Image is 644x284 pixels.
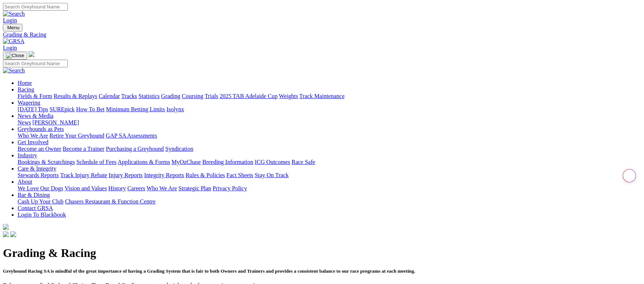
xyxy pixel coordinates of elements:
[63,146,104,152] a: Become a Trainer
[166,106,184,112] a: Isolynx
[29,51,34,57] img: logo-grsa-white.png
[3,268,641,274] h5: Greyhound Racing SA is mindful of the great importance of having a Grading System that is fair to...
[18,119,31,126] a: News
[161,93,180,99] a: Grading
[18,146,61,152] a: Become an Owner
[3,11,25,17] img: Search
[6,53,24,59] img: Close
[3,67,25,74] img: Search
[18,159,641,165] div: Industry
[202,159,253,165] a: Breeding Information
[18,119,641,126] div: News & Media
[291,159,315,165] a: Race Safe
[255,159,290,165] a: ICG Outcomes
[227,172,253,178] a: Fact Sheets
[18,198,641,205] div: Bar & Dining
[182,93,203,99] a: Coursing
[60,172,107,178] a: Track Injury Rebate
[3,224,9,230] img: logo-grsa-white.png
[18,86,34,93] a: Racing
[76,106,105,112] a: How To Bet
[18,172,59,178] a: Stewards Reports
[18,106,641,113] div: Wagering
[121,93,137,99] a: Tracks
[49,132,104,139] a: Retire Your Greyhound
[3,231,9,237] img: facebook.svg
[205,93,218,99] a: Trials
[18,93,641,100] div: Racing
[54,93,97,99] a: Results & Replays
[3,45,17,51] a: Login
[76,159,116,165] a: Schedule of Fees
[172,159,201,165] a: MyOzChase
[18,212,66,218] a: Login To Blackbook
[108,185,126,191] a: History
[18,165,56,172] a: Care & Integrity
[18,139,48,145] a: Get Involved
[108,172,143,178] a: Injury Reports
[185,172,225,178] a: Rules & Policies
[65,185,107,191] a: Vision and Values
[18,159,75,165] a: Bookings & Scratchings
[165,146,193,152] a: Syndication
[18,152,37,158] a: Industry
[18,205,53,211] a: Contact GRSA
[144,172,184,178] a: Integrity Reports
[179,185,211,191] a: Strategic Plan
[220,93,277,99] a: 2025 TAB Adelaide Cup
[32,119,79,126] a: [PERSON_NAME]
[18,126,64,132] a: Greyhounds as Pets
[299,93,345,99] a: Track Maintenance
[3,3,68,11] input: Search
[3,52,27,60] button: Toggle navigation
[3,60,68,67] input: Search
[18,192,50,198] a: Bar & Dining
[3,246,641,260] h1: Grading & Racing
[3,17,17,23] a: Login
[65,198,155,205] a: Chasers Restaurant & Function Centre
[18,198,63,205] a: Cash Up Your Club
[18,146,641,152] div: Get Involved
[3,24,22,31] button: Toggle navigation
[279,93,298,99] a: Weights
[7,25,19,30] span: Menu
[3,31,641,38] a: Grading & Racing
[99,93,120,99] a: Calendar
[118,159,170,165] a: Applications & Forms
[127,185,145,191] a: Careers
[106,146,164,152] a: Purchasing a Greyhound
[18,185,641,192] div: About
[18,93,52,99] a: Fields & Form
[106,106,165,112] a: Minimum Betting Limits
[139,93,160,99] a: Statistics
[18,100,40,106] a: Wagering
[10,231,16,237] img: twitter.svg
[18,113,54,119] a: News & Media
[18,185,63,191] a: We Love Our Dogs
[18,106,48,112] a: [DATE] Tips
[3,38,25,45] img: GRSA
[18,132,48,139] a: Who We Are
[106,132,157,139] a: GAP SA Assessments
[18,80,32,86] a: Home
[213,185,247,191] a: Privacy Policy
[18,179,32,185] a: About
[255,172,288,178] a: Stay On Track
[147,185,177,191] a: Who We Are
[18,132,641,139] div: Greyhounds as Pets
[18,172,641,179] div: Care & Integrity
[49,106,74,112] a: SUREpick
